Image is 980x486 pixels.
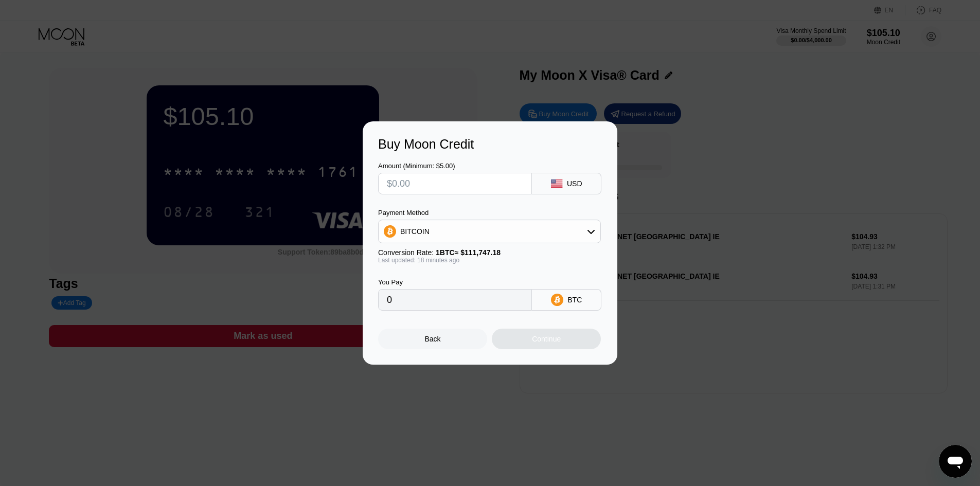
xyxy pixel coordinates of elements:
[567,179,582,188] div: USD
[378,248,601,257] div: Conversion Rate:
[378,209,601,217] div: Payment Method
[379,221,600,242] div: BITCOIN
[387,173,523,194] input: $0.00
[567,296,582,304] div: BTC
[378,137,602,152] div: Buy Moon Credit
[378,257,601,264] div: Last updated: 18 minutes ago
[425,335,441,343] div: Back
[939,445,972,478] iframe: Button to launch messaging window
[400,227,430,236] div: BITCOIN
[378,162,532,170] div: Amount (Minimum: $5.00)
[436,248,501,257] span: 1 BTC ≈ $111,747.18
[378,329,487,349] div: Back
[378,278,532,286] div: You Pay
